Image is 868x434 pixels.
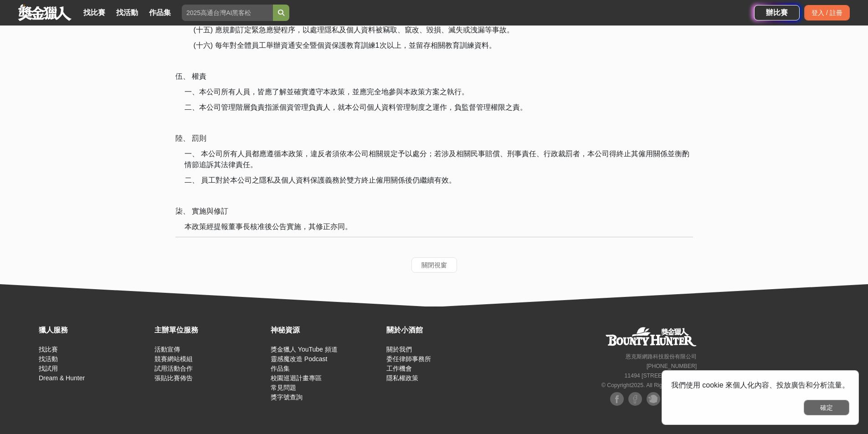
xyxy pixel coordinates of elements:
[185,148,693,170] p: 一、 本公司所有人員都應遵循本政策，違反者須依本公司相關規定予以處分；若涉及相關民事賠償、刑事責任、行政裁罰者，本公司得終止其僱用關係並衡酌情節追訴其法律責任。
[271,355,327,363] a: 靈感魔改造 Podcast
[386,355,431,363] a: 委任律師事務所
[194,40,693,51] p: (十六) 每年對全體員工舉辦資通安全暨個資保護教育訓練1次以上，並留存相關教育訓練資料。
[39,355,58,363] a: 找活動
[610,392,624,406] img: Facebook
[175,133,693,144] p: 陸、 罰則
[185,102,693,113] p: 二、本公司管理階層負責指派個資管理負責人，就本公司個人資料管理制度之運作，負監督管理權限之責。
[754,5,800,20] a: 辦比賽
[39,346,58,353] a: 找比賽
[154,365,193,372] a: 試用活動合作
[386,365,412,372] a: 工作機會
[671,381,849,389] span: 我們使用 cookie 來個人化內容、投放廣告和分析流量。
[411,257,457,273] button: 關閉視窗
[386,346,412,353] a: 關於我們
[175,71,693,82] p: 伍、 權責
[271,325,382,336] div: 神秘資源
[154,374,193,382] a: 張貼比賽佈告
[80,6,109,19] a: 找比賽
[386,374,418,382] a: 隱私權政策
[625,373,697,379] small: 11494 [STREET_ADDRESS]
[386,325,498,336] div: 關於小酒館
[271,374,322,382] a: 校園巡迴計畫專區
[175,206,693,217] p: 柒、 實施與修訂
[154,346,180,353] a: 活動宣傳
[626,353,697,360] small: 恩克斯網路科技股份有限公司
[39,325,150,336] div: 獵人服務
[39,374,85,382] a: Dream & Hunter
[628,392,642,406] img: Facebook
[185,175,693,186] p: 二、 員工對於本公司之隱私及個人資料保護義務於雙方終止僱用關係後仍繼續有效。
[185,221,693,232] p: 本政策經提報董事長核准後公告實施，其修正亦同。
[194,25,693,36] p: (十五) 應規劃訂定緊急應變程序，以處理隱私及個人資料被竊取、竄改、毀損、滅失或洩漏等事故。
[271,346,338,353] a: 獎金獵人 YouTube 頻道
[271,384,296,391] a: 常見問題
[804,5,850,20] div: 登入 / 註冊
[145,6,175,19] a: 作品集
[185,87,693,97] p: 一、本公司所有人員，皆應了解並確實遵守本政策，並應完全地參與本政策方案之執行。
[601,382,697,388] small: © Copyright 2025 . All Rights Reserved.
[647,392,660,406] img: Plurk
[271,365,290,372] a: 作品集
[804,400,849,415] button: 確定
[113,6,142,19] a: 找活動
[154,325,266,336] div: 主辦單位服務
[647,363,697,369] small: [PHONE_NUMBER]
[154,355,193,363] a: 競賽網站模組
[182,5,273,21] input: 2025高通台灣AI黑客松
[39,365,58,372] a: 找試用
[271,393,303,401] a: 獎字號查詢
